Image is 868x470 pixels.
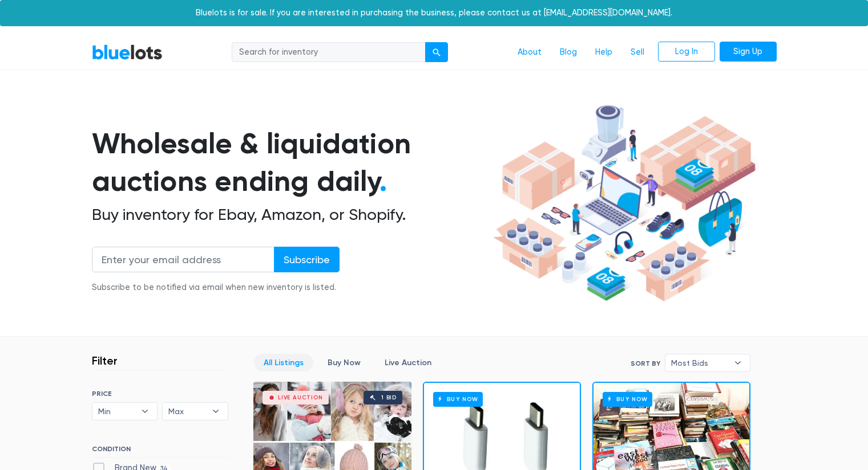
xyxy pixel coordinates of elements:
[726,354,750,371] b: ▾
[586,42,621,63] a: Help
[508,42,551,63] a: About
[658,42,715,62] a: Log In
[92,44,163,60] a: BlueLots
[92,390,228,398] h6: PRICE
[433,392,483,406] h6: Buy Now
[92,125,489,201] h1: Wholesale & liquidation auctions ending daily
[318,354,370,371] a: Buy Now
[671,354,728,371] span: Most Bids
[204,403,228,420] b: ▾
[168,403,206,420] span: Max
[621,42,653,63] a: Sell
[631,358,660,369] label: Sort By
[274,247,340,272] input: Subscribe
[278,395,323,400] div: Live Auction
[98,403,136,420] span: Min
[381,395,397,400] div: 1 bid
[489,100,760,307] img: hero-ee84e7d0318cb26816c560f6b4441b76977f77a177738b4e94f68c95b2b83dbb.png
[92,281,340,294] div: Subscribe to be notified via email when new inventory is listed.
[551,42,586,63] a: Blog
[603,392,652,406] h6: Buy Now
[92,205,489,224] h2: Buy inventory for Ebay, Amazon, or Shopify.
[375,354,441,371] a: Live Auction
[133,403,157,420] b: ▾
[92,354,118,367] h3: Filter
[92,247,274,272] input: Enter your email address
[254,354,313,371] a: All Listings
[232,42,426,63] input: Search for inventory
[92,445,228,457] h6: CONDITION
[380,164,387,198] span: .
[720,42,777,62] a: Sign Up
